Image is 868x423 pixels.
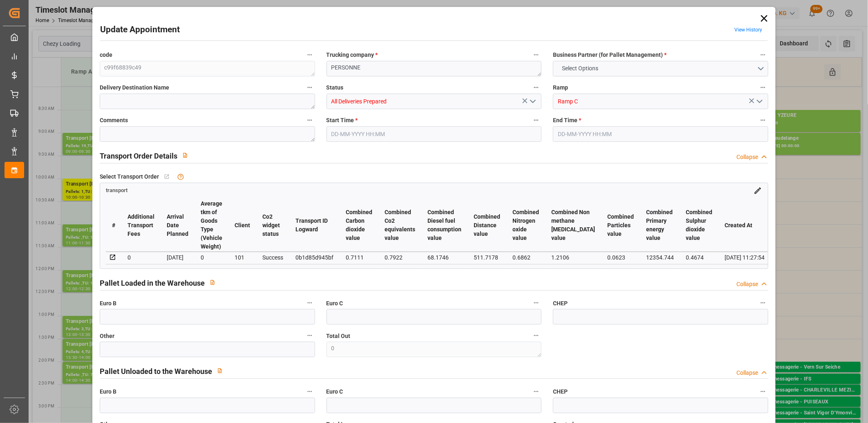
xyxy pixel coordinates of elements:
[100,366,212,377] h2: Pallet Unloaded to the Warehouse
[736,369,758,377] div: Collapse
[304,386,315,397] button: Euro B
[607,253,634,262] div: 0.0623
[553,83,568,92] span: Ramp
[531,49,541,60] button: Trucking company *
[553,126,768,142] input: DD-MM-YYYY HH:MM
[526,95,539,108] button: open menu
[640,199,680,252] th: Combined Primary energy value
[177,148,193,163] button: View description
[304,82,315,93] button: Delivery Destination Name
[195,199,228,252] th: Average tkm of Goods Type (Vehicle Weight)
[531,115,541,125] button: Start Time *
[295,253,333,262] div: 0b1d85d945bf
[531,330,541,341] button: Total Out
[304,115,315,125] button: Comments
[553,387,568,396] span: CHEP
[725,253,765,262] div: [DATE] 11:27:54
[468,199,506,252] th: Combined Distance value
[753,95,765,108] button: open menu
[340,199,378,252] th: Combined Carbon dioxide value
[601,199,640,252] th: Combined Particles value
[161,199,195,252] th: Arrival Date Planned
[734,27,762,33] a: View History
[531,386,541,397] button: Euro C
[327,299,343,308] span: Euro C
[100,172,159,181] span: Select Transport Order
[106,199,121,252] th: #
[512,253,539,262] div: 0.6862
[551,253,595,262] div: 1.2106
[558,64,602,73] span: Select Options
[304,330,315,341] button: Other
[327,387,343,396] span: Euro C
[100,387,116,396] span: Euro B
[100,116,128,125] span: Comments
[758,386,768,397] button: CHEP
[327,83,344,92] span: Status
[327,126,542,142] input: DD-MM-YYYY HH:MM
[346,253,372,262] div: 0.7111
[553,94,768,109] input: Type to search/select
[553,299,568,308] span: CHEP
[121,199,161,252] th: Additional Transport Fees
[385,253,415,262] div: 0.7922
[100,278,205,289] h2: Pallet Loaded in the Warehouse
[758,82,768,93] button: Ramp
[553,51,667,59] span: Business Partner (for Pallet Management)
[736,280,758,289] div: Collapse
[167,253,188,262] div: [DATE]
[100,83,169,92] span: Delivery Destination Name
[128,253,154,262] div: 0
[100,61,315,76] textarea: c99f68839c49
[474,253,500,262] div: 511.7178
[531,82,541,93] button: Status
[719,199,771,252] th: Created At
[736,153,758,161] div: Collapse
[304,298,315,308] button: Euro B
[758,49,768,60] button: Business Partner (for Pallet Management) *
[106,188,128,194] span: transport
[553,61,768,76] button: open menu
[256,199,289,252] th: Co2 widget status
[327,342,542,357] textarea: 0
[100,51,112,59] span: code
[262,253,283,262] div: Success
[304,49,315,60] button: code
[289,199,340,252] th: Transport ID Logward
[100,23,180,36] h2: Update Appointment
[378,199,421,252] th: Combined Co2 equivalents value
[506,199,545,252] th: Combined Nitrogen oxide value
[680,199,719,252] th: Combined Sulphur dioxide value
[100,299,116,308] span: Euro B
[686,253,713,262] div: 0.4674
[758,115,768,125] button: End Time *
[327,332,351,340] span: Total Out
[100,332,114,340] span: Other
[646,253,674,262] div: 12354.744
[327,61,542,76] textarea: PERSONNE
[327,94,542,109] input: Type to search/select
[421,199,468,252] th: Combined Diesel fuel consumption value
[228,199,256,252] th: Client
[545,199,601,252] th: Combined Non methane [MEDICAL_DATA] value
[427,253,461,262] div: 68.1746
[531,298,541,308] button: Euro C
[106,187,128,193] a: transport
[100,150,177,161] h2: Transport Order Details
[205,275,220,290] button: View description
[327,116,358,125] span: Start Time
[327,51,378,59] span: Trucking company
[758,298,768,308] button: CHEP
[201,253,222,262] div: 0
[235,253,250,262] div: 101
[553,116,581,125] span: End Time
[212,363,228,378] button: View description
